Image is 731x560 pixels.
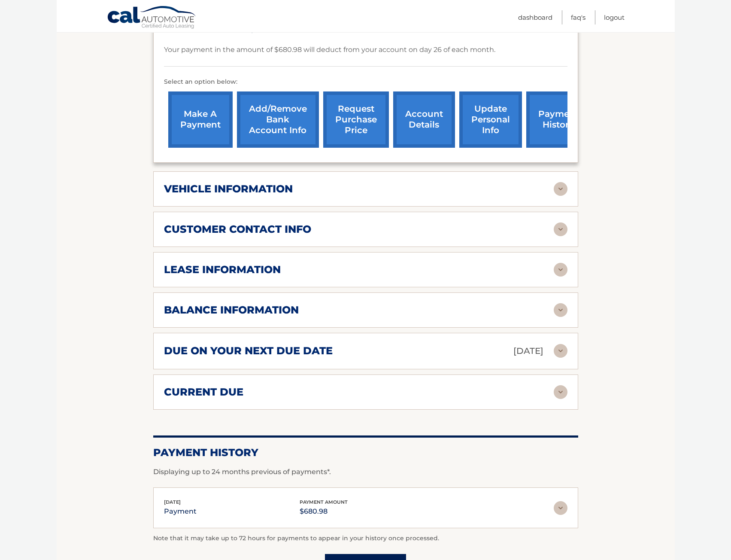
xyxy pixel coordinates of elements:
[300,505,348,517] p: $680.98
[554,182,567,196] img: accordion-rest.svg
[300,499,348,505] span: payment amount
[554,263,567,277] img: accordion-rest.svg
[164,183,293,195] h2: vehicle information
[164,386,243,399] h2: current due
[459,91,522,148] a: update personal info
[518,10,552,24] a: Dashboard
[164,44,495,56] p: Your payment in the amount of $680.98 will deduct from your account on day 26 of each month.
[153,467,578,477] p: Displaying up to 24 months previous of payments*.
[554,344,567,358] img: accordion-rest.svg
[513,344,543,359] p: [DATE]
[164,499,181,505] span: [DATE]
[526,91,591,148] a: payment history
[604,10,625,24] a: Logout
[554,501,567,515] img: accordion-rest.svg
[164,344,333,357] h2: due on your next due date
[554,303,567,317] img: accordion-rest.svg
[164,304,299,317] h2: balance information
[554,385,567,399] img: accordion-rest.svg
[164,505,197,517] p: payment
[571,10,585,24] a: FAQ's
[237,91,319,148] a: Add/Remove bank account info
[164,77,567,87] p: Select an option below:
[168,91,233,148] a: make a payment
[176,25,255,33] span: Enrolled For Auto Pay
[153,446,578,459] h2: Payment History
[164,263,281,276] h2: lease information
[107,6,197,30] a: Cal Automotive
[164,223,311,236] h2: customer contact info
[554,222,567,236] img: accordion-rest.svg
[393,91,455,148] a: account details
[323,91,389,148] a: request purchase price
[153,533,578,544] p: Note that it may take up to 72 hours for payments to appear in your history once processed.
